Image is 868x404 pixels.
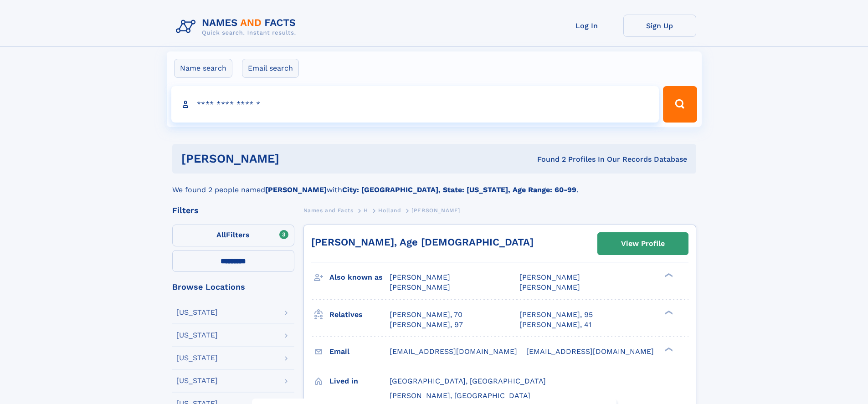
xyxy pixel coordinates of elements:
[519,283,580,291] span: [PERSON_NAME]
[329,344,390,359] h3: Email
[378,207,401,214] span: Holland
[172,206,294,215] div: Filters
[176,332,218,339] div: [US_STATE]
[311,236,534,248] a: [PERSON_NAME], Age [DEMOGRAPHIC_DATA]
[303,205,354,216] a: Names and Facts
[519,273,580,281] span: [PERSON_NAME]
[519,320,591,330] a: [PERSON_NAME], 41
[408,154,687,164] div: Found 2 Profiles In Our Records Database
[621,233,665,254] div: View Profile
[378,205,401,216] a: Holland
[176,354,218,362] div: [US_STATE]
[663,309,673,315] div: ❯
[172,15,303,39] img: Logo Names and Facts
[390,391,530,400] span: [PERSON_NAME], [GEOGRAPHIC_DATA]
[242,59,299,78] label: Email search
[390,310,462,320] a: [PERSON_NAME], 70
[663,272,673,278] div: ❯
[390,273,450,281] span: [PERSON_NAME]
[174,59,232,78] label: Name search
[390,283,450,291] span: [PERSON_NAME]
[526,347,654,356] span: [EMAIL_ADDRESS][DOMAIN_NAME]
[364,205,368,216] a: H
[390,377,546,385] span: [GEOGRAPHIC_DATA], [GEOGRAPHIC_DATA]
[342,185,576,194] b: City: [GEOGRAPHIC_DATA], State: [US_STATE], Age Range: 60-99
[171,86,659,123] input: search input
[519,310,593,320] a: [PERSON_NAME], 95
[216,230,226,239] span: All
[623,15,696,37] a: Sign Up
[364,207,368,214] span: H
[329,270,390,285] h3: Also known as
[172,283,294,291] div: Browse Locations
[598,233,688,255] a: View Profile
[176,377,218,384] div: [US_STATE]
[411,207,460,214] span: [PERSON_NAME]
[181,153,408,164] h1: [PERSON_NAME]
[265,185,327,194] b: [PERSON_NAME]
[663,86,697,123] button: Search Button
[550,15,623,37] a: Log In
[172,225,294,246] label: Filters
[176,309,218,316] div: [US_STATE]
[390,320,463,330] a: [PERSON_NAME], 97
[329,307,390,322] h3: Relatives
[329,373,390,389] h3: Lived in
[663,346,673,352] div: ❯
[172,174,696,195] div: We found 2 people named with .
[390,347,517,356] span: [EMAIL_ADDRESS][DOMAIN_NAME]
